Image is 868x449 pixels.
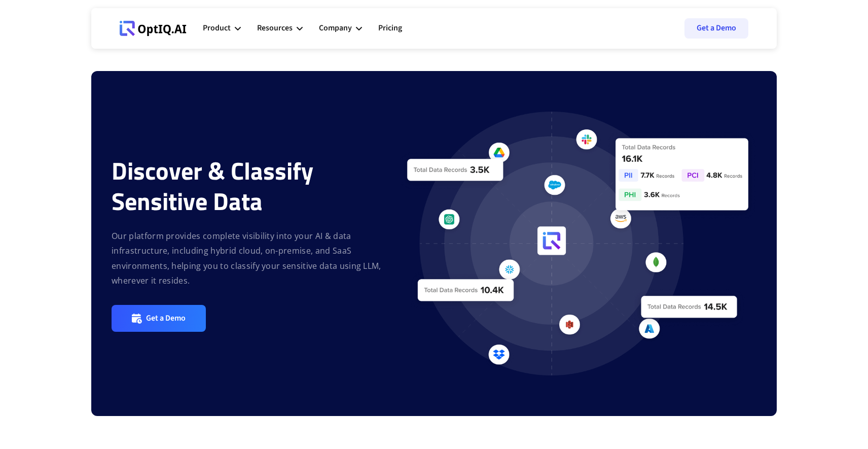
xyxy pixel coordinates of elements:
[319,21,352,35] div: Company
[120,13,187,44] a: Webflow Homepage
[257,13,303,44] div: Resources
[112,230,381,286] strong: Our platform provides complete visibility into your AI & data infrastructure, including hybrid cl...
[120,36,120,36] div: Webflow Homepage
[112,305,206,332] a: Get a Demo
[146,313,186,324] div: Get a Demo
[257,21,293,35] div: Resources
[112,152,313,220] strong: Discover & Classify Sensitive Data
[684,18,748,39] a: Get a Demo
[203,21,231,35] div: Product
[319,13,362,44] div: Company
[378,13,402,44] a: Pricing
[203,13,241,44] div: Product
